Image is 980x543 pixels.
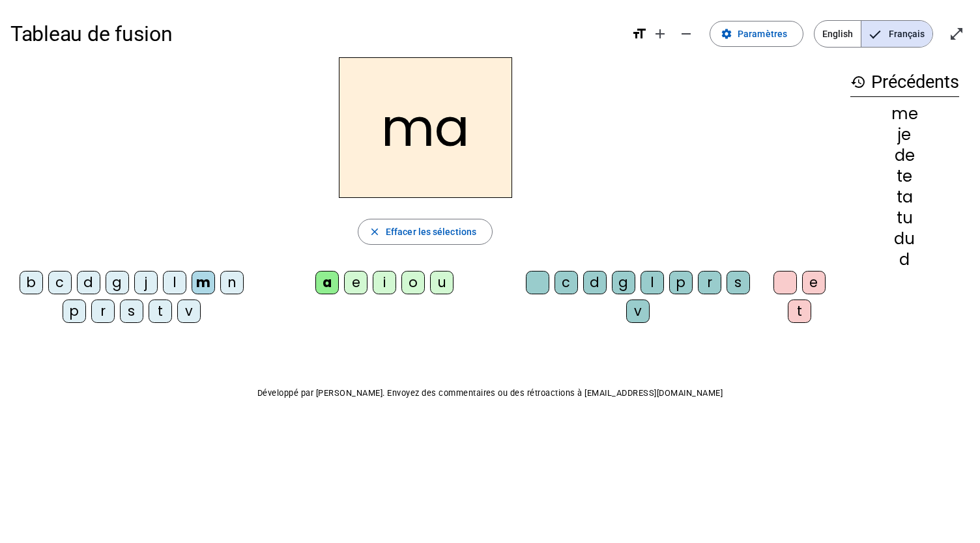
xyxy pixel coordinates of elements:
[738,26,787,42] span: Paramètres
[91,299,115,323] div: r
[149,299,172,323] div: t
[315,271,339,294] div: a
[369,226,381,238] mat-icon: close
[721,28,732,40] mat-icon: settings
[850,127,959,143] div: je
[678,26,694,42] mat-icon: remove
[802,271,826,294] div: e
[850,210,959,226] div: tu
[788,299,811,323] div: t
[358,219,493,245] button: Effacer les sélections
[727,271,750,294] div: s
[120,299,143,323] div: s
[850,189,959,205] div: ta
[698,271,721,294] div: r
[850,252,959,268] div: d
[850,106,959,122] div: me
[673,21,699,47] button: Diminuer la taille de la police
[401,271,425,294] div: o
[430,271,454,294] div: u
[631,26,647,42] mat-icon: format_size
[669,271,693,294] div: p
[63,299,86,323] div: p
[339,57,512,198] h2: ma
[814,21,861,47] span: English
[641,271,664,294] div: l
[647,21,673,47] button: Augmenter la taille de la police
[710,21,803,47] button: Paramètres
[10,13,621,55] h1: Tableau de fusion
[106,271,129,294] div: g
[134,271,158,294] div: j
[850,231,959,247] div: du
[944,21,970,47] button: Entrer en plein écran
[220,271,244,294] div: n
[626,299,650,323] div: v
[386,224,476,240] span: Effacer les sélections
[177,299,201,323] div: v
[949,26,964,42] mat-icon: open_in_full
[652,26,668,42] mat-icon: add
[555,271,578,294] div: c
[612,271,635,294] div: g
[583,271,607,294] div: d
[192,271,215,294] div: m
[850,169,959,184] div: te
[163,271,186,294] div: l
[850,74,866,90] mat-icon: history
[48,271,72,294] div: c
[10,385,970,401] p: Développé par [PERSON_NAME]. Envoyez des commentaires ou des rétroactions à [EMAIL_ADDRESS][DOMAI...
[850,68,959,97] h3: Précédents
[373,271,396,294] div: i
[20,271,43,294] div: b
[77,271,100,294] div: d
[861,21,932,47] span: Français
[814,20,933,48] mat-button-toggle-group: Language selection
[344,271,367,294] div: e
[850,148,959,163] div: de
